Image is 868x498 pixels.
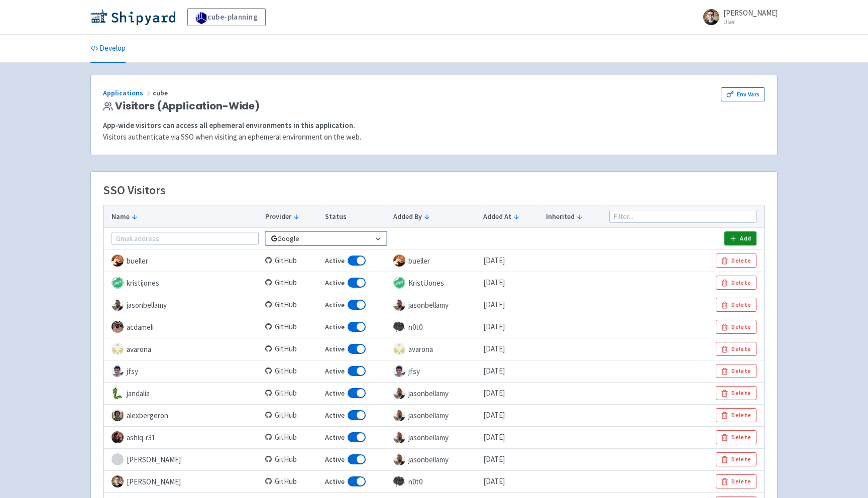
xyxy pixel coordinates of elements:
button: Delete [716,386,756,400]
span: Active [325,476,345,487]
img: Shipyard logo [90,9,175,25]
time: [DATE] [483,278,505,287]
span: Active [325,255,345,267]
td: GitHub [262,360,321,382]
td: GitHub [262,338,321,360]
time: [DATE] [483,322,505,331]
span: Active [325,388,345,399]
td: [PERSON_NAME] [103,470,262,492]
td: GitHub [262,272,321,294]
p: Visitors authenticate via SSO when visiting an ephemeral environment on the web. [103,132,765,143]
button: Delete [716,452,756,466]
td: jfsy [103,360,262,382]
button: Delete [716,342,756,356]
button: Delete [716,320,756,334]
button: Inherited [546,211,603,222]
span: Active [325,343,345,355]
td: ashiq-r31 [103,426,262,448]
button: Add [724,231,756,245]
h3: SSO Visitors [103,184,166,197]
input: Filter... [609,210,756,223]
span: Active [325,432,345,443]
button: Added By [393,211,477,222]
a: cube-planning [187,8,266,26]
td: n0t0 [390,316,480,338]
span: cube [153,88,169,97]
button: Added At [483,211,539,222]
td: GitHub [262,448,321,470]
time: [DATE] [483,476,505,486]
strong: App-wide visitors can access all ephemeral environments in this application. [103,120,355,130]
td: acdameli [103,316,262,338]
button: Delete [716,474,756,488]
a: Applications [103,88,153,97]
a: Env Vars [721,87,765,101]
small: User [723,19,778,25]
td: KristiJones [390,272,480,294]
button: Delete [716,430,756,444]
td: avarona [103,338,262,360]
span: Active [325,277,345,289]
a: Develop [90,35,126,63]
span: Active [325,299,345,311]
td: jasonbellamy [390,382,480,404]
button: Provider [265,211,318,222]
td: jasonbellamy [390,426,480,448]
td: avarona [390,338,480,360]
span: Active [325,410,345,421]
input: Gmail address [112,232,259,245]
span: [PERSON_NAME] [723,8,778,18]
time: [DATE] [483,454,505,464]
td: GitHub [262,470,321,492]
td: n0t0 [390,470,480,492]
td: GitHub [262,250,321,272]
td: jasonbellamy [390,448,480,470]
a: [PERSON_NAME] User [697,9,778,25]
button: Delete [716,408,756,422]
button: Name [112,211,259,222]
td: GitHub [262,382,321,404]
td: bueller [390,250,480,272]
td: [PERSON_NAME] [103,448,262,470]
span: Active [325,365,345,377]
button: Delete [716,276,756,290]
time: [DATE] [483,256,505,265]
time: [DATE] [483,366,505,376]
time: [DATE] [483,432,505,442]
button: Delete [716,254,756,268]
td: jasonbellamy [390,294,480,316]
td: jfsy [390,360,480,382]
td: bueller [103,250,262,272]
td: GitHub [262,426,321,448]
td: GitHub [262,316,321,338]
td: jandalia [103,382,262,404]
span: Active [325,321,345,333]
time: [DATE] [483,410,505,420]
td: alexbergeron [103,404,262,426]
span: Visitors (Application-Wide) [115,100,260,112]
button: Delete [716,364,756,378]
td: jasonbellamy [103,294,262,316]
time: [DATE] [483,300,505,309]
time: [DATE] [483,344,505,353]
button: Delete [716,298,756,312]
td: kristijones [103,272,262,294]
td: GitHub [262,294,321,316]
time: [DATE] [483,388,505,398]
th: Status [321,205,390,227]
td: GitHub [262,404,321,426]
span: Active [325,454,345,465]
td: jasonbellamy [390,404,480,426]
